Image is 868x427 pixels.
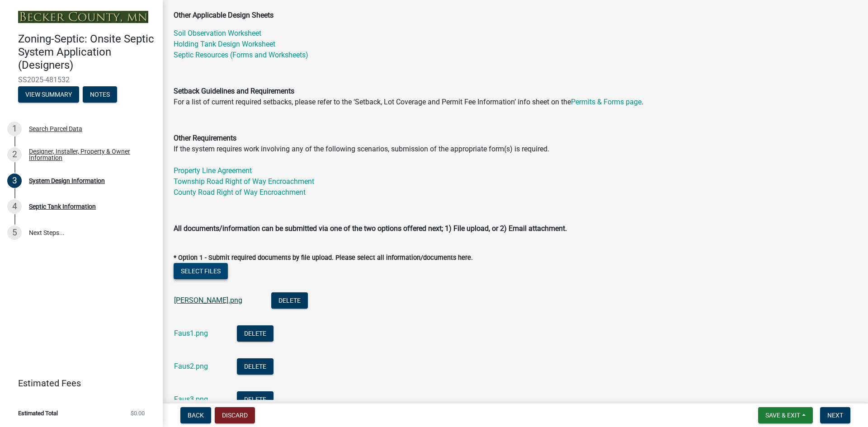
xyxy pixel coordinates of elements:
button: Select files [174,263,228,279]
wm-modal-confirm: Summary [18,91,79,99]
a: Township Road Right of Way Encroachment [174,177,314,186]
a: Faus3.png [174,395,208,404]
div: 4 [7,199,22,214]
button: Delete [271,292,308,309]
wm-modal-confirm: Delete Document [237,362,274,371]
a: [PERSON_NAME].png [174,296,242,305]
button: Back [180,407,211,423]
div: Search Parcel Data [29,126,82,132]
a: Soil Observation Worksheet [174,29,261,38]
strong: All documents/information can be submitted via one of the two options offered next; 1) File uploa... [174,224,567,233]
p: For a list of current required setbacks, please refer to the ‘Setback, Lot Coverage and Permit Fe... [174,86,857,108]
h4: Zoning-Septic: Onsite Septic System Application (Designers) [18,33,156,71]
div: 5 [7,225,22,240]
wm-modal-confirm: Delete Document [237,395,274,404]
a: Septic Resources (Forms and Worksheets) [174,51,308,59]
img: Becker County, Minnesota [18,11,148,23]
wm-modal-confirm: Delete Document [271,296,308,305]
div: System Design Information [29,178,105,184]
a: Estimated Fees [7,374,148,392]
button: Save & Exit [758,407,813,423]
div: 3 [7,174,22,188]
a: County Road Right of Way Encroachment [174,188,306,197]
a: Faus1.png [174,329,208,338]
span: Back [188,412,204,419]
button: Delete [237,358,274,375]
strong: Other Requirements [174,134,236,142]
button: Discard [215,407,255,423]
div: 1 [7,122,22,136]
strong: Setback Guidelines and Requirements [174,87,294,95]
a: Permits & Forms page [571,98,642,106]
strong: Other Applicable Design Sheets [174,11,274,19]
span: SS2025-481532 [18,75,145,84]
button: View Summary [18,86,79,103]
label: * Option 1 - Submit required documents by file upload. Please select all information/documents here. [174,255,473,261]
button: Notes [83,86,117,103]
p: If the system requires work involving any of the following scenarios, submission of the appropria... [174,133,857,198]
div: Septic Tank Information [29,203,96,210]
a: Faus2.png [174,362,208,371]
div: 2 [7,147,22,162]
div: Designer, Installer, Property & Owner Information [29,148,148,161]
span: Estimated Total [18,410,58,416]
a: Holding Tank Design Worksheet [174,40,275,48]
span: Next [827,412,843,419]
button: Delete [237,325,274,342]
span: Save & Exit [765,412,800,419]
span: $0.00 [131,410,145,416]
a: Property Line Agreement [174,166,252,175]
wm-modal-confirm: Delete Document [237,329,274,338]
wm-modal-confirm: Notes [83,91,117,99]
button: Delete [237,391,274,408]
button: Next [820,407,850,423]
